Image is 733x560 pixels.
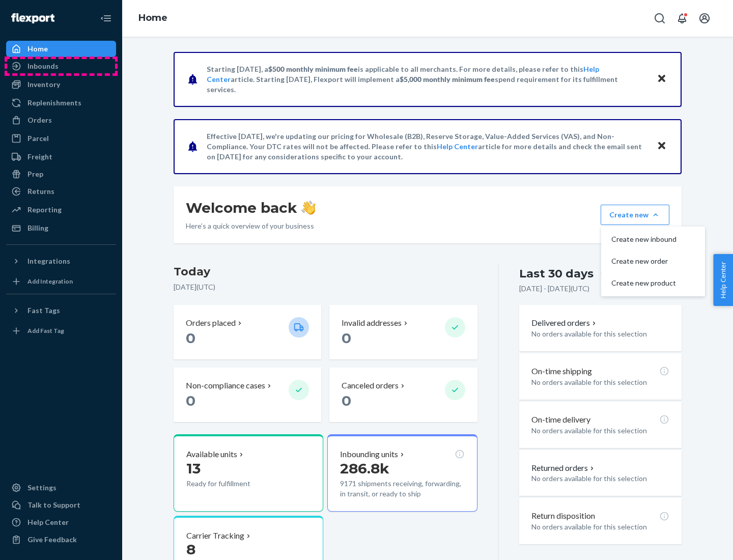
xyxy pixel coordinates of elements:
[96,8,116,29] button: Close Navigation
[186,479,280,489] p: Ready for fulfillment
[27,169,43,179] div: Prep
[400,75,495,83] span: $5,000 monthly minimum fee
[6,58,116,74] a: Inbounds
[207,131,647,162] p: Effective [DATE], we're updating our pricing for Wholesale (B2B), Reserve Storage, Value-Added Se...
[611,236,676,243] span: Create new inbound
[6,149,116,165] a: Freight
[437,142,478,151] a: Help Center
[655,139,668,154] button: Close
[186,541,195,558] span: 8
[342,317,402,329] p: Invalid addresses
[27,98,81,108] div: Replenishments
[6,76,116,93] a: Inventory
[611,279,676,287] span: Create new product
[6,480,116,496] a: Settings
[531,329,669,339] p: No orders available for this selection
[531,366,592,377] p: On-time shipping
[186,329,195,347] span: 0
[519,284,589,294] p: [DATE] - [DATE] ( UTC )
[531,317,598,329] button: Delivered orders
[27,483,57,493] div: Settings
[342,392,351,409] span: 0
[27,326,64,335] div: Add Fast Tag
[531,510,595,522] p: Return disposition
[6,531,116,548] button: Give Feedback
[301,201,316,215] img: hand-wave emoji
[601,205,669,225] button: Create newCreate new inboundCreate new orderCreate new product
[340,449,398,460] p: Inbounding units
[27,277,73,286] div: Add Integration
[6,41,116,57] a: Home
[174,305,321,359] button: Orders placed 0
[603,229,703,250] button: Create new inbound
[186,199,316,217] h1: Welcome back
[174,434,323,512] button: Available units13Ready for fulfillment
[11,13,54,23] img: Flexport logo
[27,152,52,162] div: Freight
[603,250,703,272] button: Create new order
[694,8,715,29] button: Open account menu
[27,61,59,71] div: Inbounds
[531,426,669,436] p: No orders available for this selection
[6,130,116,147] a: Parcel
[6,253,116,269] button: Integrations
[6,273,116,290] a: Add Integration
[650,8,670,29] button: Open Search Box
[27,535,77,545] div: Give Feedback
[27,79,60,90] div: Inventory
[268,65,358,73] span: $500 monthly minimum fee
[27,205,62,215] div: Reporting
[6,220,116,236] a: Billing
[27,186,54,197] div: Returns
[138,12,167,23] a: Home
[713,254,733,306] button: Help Center
[519,266,594,282] div: Last 30 days
[6,183,116,200] a: Returns
[6,323,116,339] a: Add Fast Tag
[27,223,48,233] div: Billing
[27,133,49,144] div: Parcel
[340,479,464,499] p: 9171 shipments receiving, forwarding, in transit, or ready to ship
[611,258,676,265] span: Create new order
[174,368,321,422] button: Non-compliance cases 0
[329,368,477,422] button: Canceled orders 0
[531,377,669,387] p: No orders available for this selection
[6,166,116,182] a: Prep
[186,317,236,329] p: Orders placed
[186,449,237,460] p: Available units
[27,305,60,316] div: Fast Tags
[655,72,668,87] button: Close
[6,514,116,530] a: Help Center
[329,305,477,359] button: Invalid addresses 0
[27,500,80,510] div: Talk to Support
[27,44,48,54] div: Home
[6,302,116,319] button: Fast Tags
[186,221,316,231] p: Here’s a quick overview of your business
[174,264,477,280] h3: Today
[531,462,596,474] button: Returned orders
[603,272,703,294] button: Create new product
[672,8,692,29] button: Open notifications
[207,64,647,95] p: Starting [DATE], a is applicable to all merchants. For more details, please refer to this article...
[342,329,351,347] span: 0
[186,392,195,409] span: 0
[186,460,201,477] span: 13
[340,460,389,477] span: 286.8k
[531,473,669,484] p: No orders available for this selection
[130,4,176,33] ol: breadcrumbs
[327,434,477,512] button: Inbounding units286.8k9171 shipments receiving, forwarding, in transit, or ready to ship
[531,522,669,532] p: No orders available for this selection
[174,282,477,292] p: [DATE] ( UTC )
[27,517,69,527] div: Help Center
[342,380,399,391] p: Canceled orders
[186,530,244,542] p: Carrier Tracking
[27,256,70,266] div: Integrations
[6,202,116,218] a: Reporting
[6,95,116,111] a: Replenishments
[6,497,116,513] a: Talk to Support
[186,380,265,391] p: Non-compliance cases
[27,115,52,125] div: Orders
